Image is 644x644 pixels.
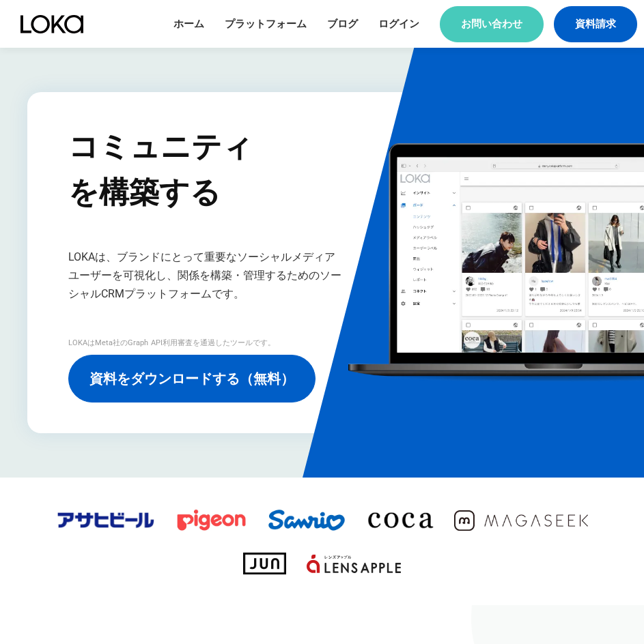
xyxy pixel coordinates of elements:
[378,17,419,31] a: ログイン
[68,338,275,348] p: LOKAはMeta社のGraph API利用審査を通過したツールです。
[68,172,221,214] p: を構築する
[68,248,341,304] h1: LOKAは、ブランドにとって重要なソーシャルメディアユーザーを可視化し、関係を構築・管理するためのソーシャルCRMプラットフォームです。
[68,355,316,402] a: 資料をダウンロードする（無料）
[68,126,253,169] p: コミュニティ
[173,17,204,31] a: ホーム
[554,6,637,42] a: 資料請求
[327,17,358,31] a: ブログ
[440,6,544,42] a: お問い合わせ
[225,17,307,31] a: プラットフォーム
